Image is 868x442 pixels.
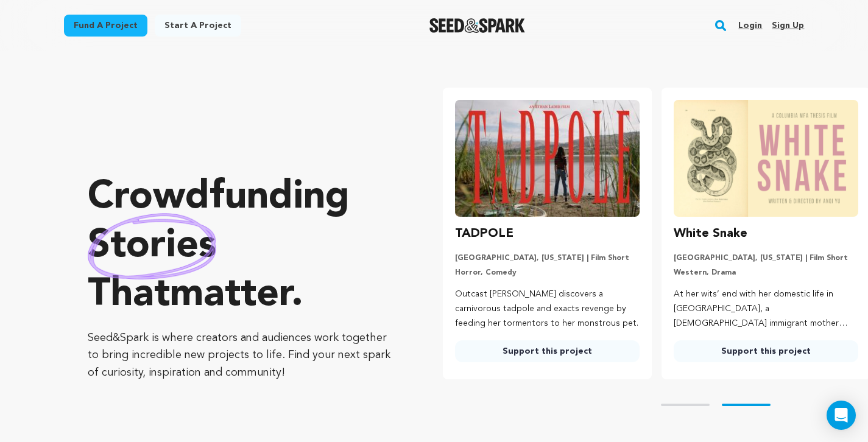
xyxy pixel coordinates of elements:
a: Sign up [772,16,804,35]
p: [GEOGRAPHIC_DATA], [US_STATE] | Film Short [674,253,858,263]
p: Outcast [PERSON_NAME] discovers a carnivorous tadpole and exacts revenge by feeding her tormentor... [455,287,640,331]
p: At her wits’ end with her domestic life in [GEOGRAPHIC_DATA], a [DEMOGRAPHIC_DATA] immigrant moth... [674,287,858,331]
img: Seed&Spark Logo Dark Mode [429,18,525,33]
a: Seed&Spark Homepage [429,18,525,33]
img: White Snake image [674,100,858,217]
p: Crowdfunding that . [88,174,394,320]
p: Western, Drama [674,268,858,278]
p: Horror, Comedy [455,268,640,278]
a: Start a project [155,15,241,37]
h3: TADPOLE [455,224,513,244]
div: Open Intercom Messenger [827,401,856,430]
p: Seed&Spark is where creators and audiences work together to bring incredible new projects to life... [88,329,394,382]
span: matter [170,276,291,315]
a: Fund a project [64,15,147,37]
h3: White Snake [674,224,747,244]
a: Support this project [455,340,640,362]
a: Login [738,16,762,35]
img: hand sketched image [88,213,216,279]
img: TADPOLE image [455,100,640,217]
p: [GEOGRAPHIC_DATA], [US_STATE] | Film Short [455,253,640,263]
a: Support this project [674,340,858,362]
